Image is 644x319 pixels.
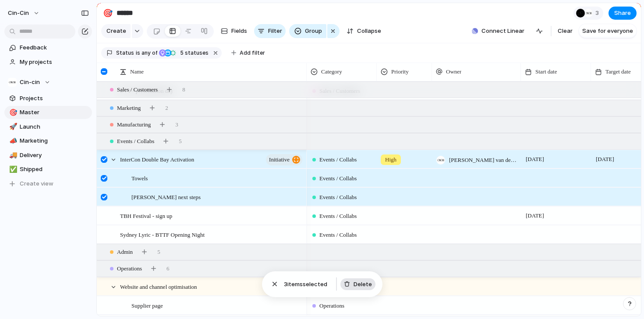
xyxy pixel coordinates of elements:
[4,177,92,190] button: Create view
[8,137,17,145] button: 📣
[343,24,385,38] button: Collapse
[594,154,616,165] span: [DATE]
[166,264,170,273] span: 6
[120,210,172,221] span: TBH Festival - sign up
[481,27,524,35] span: Connect Linear
[269,154,290,166] span: initiative
[391,67,409,76] span: Priority
[120,281,197,291] span: Website and channel optimisation
[558,27,573,35] span: Clear
[4,106,92,119] a: 🎯Master
[354,280,372,289] span: Delete
[524,210,546,221] span: [DATE]
[165,104,168,112] span: 2
[131,192,201,202] span: [PERSON_NAME] next steps
[9,122,15,132] div: 🚀
[609,7,637,20] button: Share
[8,151,17,160] button: 🚚
[8,9,29,18] span: cin-cin
[4,56,92,69] a: My projects
[116,49,134,57] span: Status
[131,300,163,310] span: Supplier page
[321,67,342,76] span: Category
[177,49,209,57] span: statuses
[131,173,148,183] span: Towels
[4,163,92,176] a: ✅Shipped
[8,123,17,131] button: 🚀
[130,67,144,76] span: Name
[340,278,375,291] button: Delete
[20,78,40,87] span: Cin-cin
[266,154,302,165] button: initiative
[20,137,89,145] span: Marketing
[579,24,637,38] button: Save for everyone
[177,49,185,56] span: 5
[182,85,185,94] span: 8
[20,123,89,131] span: Launch
[535,67,557,76] span: Start date
[468,25,528,38] button: Connect Linear
[157,248,160,256] span: 5
[319,193,357,202] span: Events / Collabs
[9,136,15,146] div: 📣
[284,280,287,287] span: 3
[357,27,381,35] span: Collapse
[20,151,89,160] span: Delivery
[106,27,126,35] span: Create
[20,179,53,188] span: Create view
[9,108,15,118] div: 🎯
[595,9,602,18] span: 3
[226,47,270,59] button: Add filter
[582,27,633,35] span: Save for everyone
[101,6,115,20] button: 🎯
[4,92,92,105] a: Projects
[175,120,178,129] span: 3
[319,174,357,183] span: Events / Collabs
[8,165,17,174] button: ✅
[231,27,247,35] span: Fields
[254,24,286,38] button: Filter
[101,24,131,38] button: Create
[117,120,151,129] span: Manufacturing
[20,58,89,67] span: My projects
[268,27,282,35] span: Filter
[4,41,92,54] a: Feedback
[103,7,113,19] div: 🎯
[4,76,92,89] button: Cin-cin
[4,149,92,162] div: 🚚Delivery
[385,155,396,164] span: High
[158,48,210,58] button: 5 statuses
[8,108,17,117] button: 🎯
[284,280,329,289] span: item s selected
[240,49,265,57] span: Add filter
[136,49,140,57] span: is
[524,154,546,165] span: [DATE]
[319,301,344,310] span: Operations
[179,137,182,146] span: 5
[20,165,89,174] span: Shipped
[4,134,92,147] a: 📣Marketing
[4,120,92,133] a: 🚀Launch
[614,9,631,18] span: Share
[20,94,89,103] span: Projects
[9,150,15,160] div: 🚚
[20,108,89,117] span: Master
[120,229,205,239] span: Sydney Lyric - BTTF Opening Night
[446,67,461,76] span: Owner
[319,155,357,164] span: Events / Collabs
[217,24,251,38] button: Fields
[319,212,357,221] span: Events / Collabs
[20,43,89,52] span: Feedback
[120,154,194,164] span: InterCon Double Bay Activation
[554,24,576,38] button: Clear
[140,49,157,57] span: any of
[117,248,133,256] span: Admin
[117,137,154,146] span: Events / Collabs
[605,67,631,76] span: Target date
[117,104,141,112] span: Marketing
[4,6,44,20] button: cin-cin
